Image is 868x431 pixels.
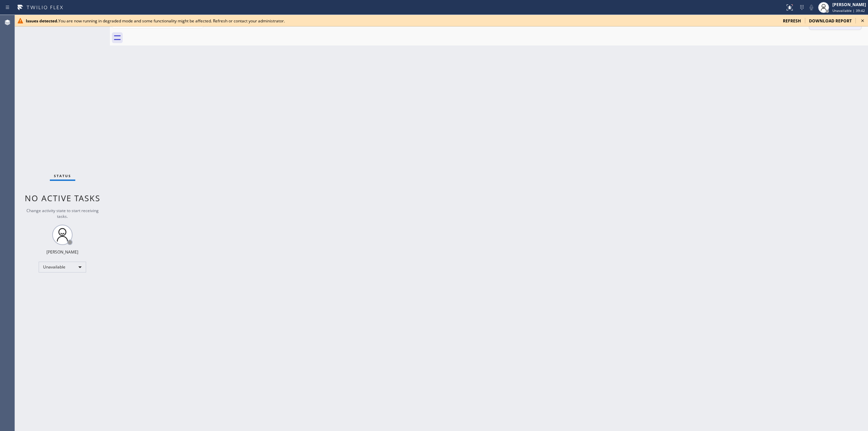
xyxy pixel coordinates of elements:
div: Unavailable [39,262,86,273]
span: Unavailable | 39:42 [832,8,865,13]
span: Change activity state to start receiving tasks. [26,208,99,219]
div: [PERSON_NAME] [46,249,78,255]
span: refresh [783,18,801,24]
span: download report [809,18,852,24]
b: Issues detected. [26,18,58,24]
span: No active tasks [25,192,100,204]
button: Mute [807,3,816,12]
div: [PERSON_NAME] [832,2,866,7]
div: You are now running in degraded mode and some functionality might be affected. Refresh or contact... [26,18,777,24]
span: Status [54,173,71,178]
